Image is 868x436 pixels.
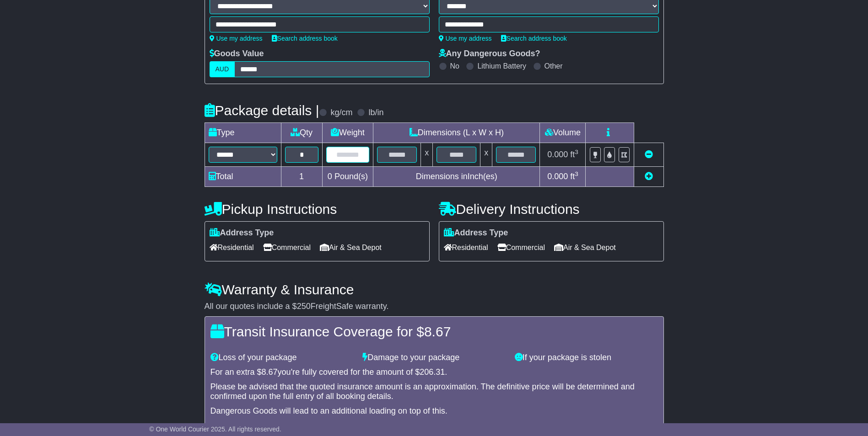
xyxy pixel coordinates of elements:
[373,167,540,187] td: Dimensions in Inch(es)
[439,202,664,217] h4: Delivery Instructions
[205,202,430,217] h4: Pickup Instructions
[424,324,451,339] span: 8.67
[358,353,510,363] div: Damage to your package
[297,302,311,311] span: 250
[547,172,568,181] span: 0.000
[210,406,658,416] div: Dangerous Goods will lead to an additional loading on top of this.
[373,123,540,143] td: Dimensions (L x W x H)
[444,240,488,255] span: Residential
[510,353,663,363] div: If your package is stolen
[570,172,578,181] span: ft
[210,49,264,59] label: Goods Value
[281,123,322,143] td: Qty
[497,240,545,255] span: Commercial
[540,123,586,143] td: Volume
[272,35,338,42] a: Search address book
[205,302,664,312] div: All our quotes include a $ FreightSafe warranty.
[322,123,373,143] td: Weight
[322,167,373,187] td: Pound(s)
[210,367,658,378] div: For an extra $ you're fully covered for the amount of $ .
[554,240,616,255] span: Air & Sea Depot
[570,150,578,159] span: ft
[328,172,332,181] span: 0
[575,149,578,155] sup: 3
[320,240,382,255] span: Air & Sea Depot
[368,108,383,118] label: lb/in
[420,367,445,377] span: 206.31
[439,49,540,59] label: Any Dangerous Goods?
[645,172,653,181] a: Add new item
[547,150,568,159] span: 0.000
[210,228,274,238] label: Address Type
[477,62,526,70] label: Lithium Battery
[330,108,352,118] label: kg/cm
[263,240,311,255] span: Commercial
[262,367,278,377] span: 8.67
[205,282,664,297] h4: Warranty & Insurance
[645,150,653,159] a: Remove this item
[210,35,263,42] a: Use my address
[210,382,658,402] div: Please be advised that the quoted insurance amount is an approximation. The definitive price will...
[281,167,322,187] td: 1
[444,228,508,238] label: Address Type
[439,35,492,42] a: Use my address
[205,103,319,118] h4: Package details |
[450,62,459,70] label: No
[575,170,578,177] sup: 3
[205,167,281,187] td: Total
[501,35,567,42] a: Search address book
[545,62,563,70] label: Other
[480,143,492,167] td: x
[210,61,235,77] label: AUD
[149,425,281,433] span: © One World Courier 2025. All rights reserved.
[206,353,358,363] div: Loss of your package
[205,123,281,143] td: Type
[210,240,254,255] span: Residential
[210,324,658,339] h4: Transit Insurance Coverage for $
[421,143,433,167] td: x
